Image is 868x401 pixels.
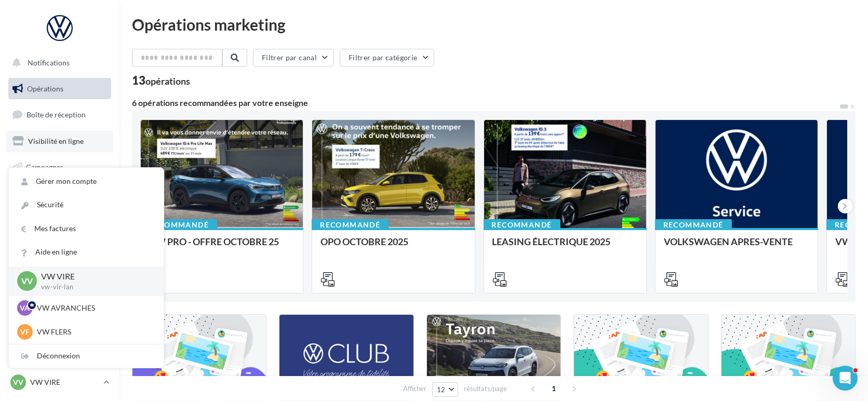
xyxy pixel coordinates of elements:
[9,240,164,264] a: Aide en ligne
[9,170,164,193] a: Gérer mon compte
[6,182,113,204] a: Contacts
[6,52,109,74] button: Notifications
[6,78,113,100] a: Opérations
[6,103,113,126] a: Boîte de réception
[9,344,164,368] div: Déconnexion
[6,130,113,152] a: Visibilité en ligne
[20,327,30,337] span: VF
[9,193,164,217] a: Sécurité
[6,294,113,325] a: Campagnes DataOnDemand
[132,75,190,86] div: 13
[8,372,111,392] a: VV VW VIRE
[132,17,856,32] div: Opérations marketing
[432,382,459,397] button: 12
[28,58,70,67] span: Notifications
[132,99,839,107] div: 6 opérations recommandées par votre enseigne
[21,275,33,287] span: VV
[6,156,113,178] a: Campagnes
[27,84,63,93] span: Opérations
[403,384,426,394] span: Afficher
[6,234,113,256] a: Calendrier
[37,303,151,313] p: VW AVRANCHES
[6,259,113,290] a: PLV et print personnalisable
[253,49,334,66] button: Filtrer par canal
[37,327,151,337] p: VW FLERS
[26,162,63,171] span: Campagnes
[464,384,507,394] span: résultats/page
[664,236,809,257] div: VOLKSWAGEN APRES-VENTE
[41,271,147,283] p: VW VIRE
[145,76,190,86] div: opérations
[321,236,466,257] div: OPO OCTOBRE 2025
[140,219,217,231] div: Recommandé
[833,366,858,391] iframe: Intercom live chat
[484,219,560,231] div: Recommandé
[492,236,638,257] div: LEASING ÉLECTRIQUE 2025
[437,385,446,394] span: 12
[312,219,389,231] div: Recommandé
[149,236,295,257] div: VW PRO - OFFRE OCTOBRE 25
[655,219,732,231] div: Recommandé
[41,283,147,292] p: vw-vir-lan
[20,303,30,313] span: VA
[545,380,562,397] span: 1
[9,217,164,240] a: Mes factures
[30,377,99,387] p: VW VIRE
[6,208,113,230] a: Médiathèque
[26,110,86,119] span: Boîte de réception
[28,137,84,145] span: Visibilité en ligne
[340,49,434,66] button: Filtrer par catégorie
[13,377,23,387] span: VV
